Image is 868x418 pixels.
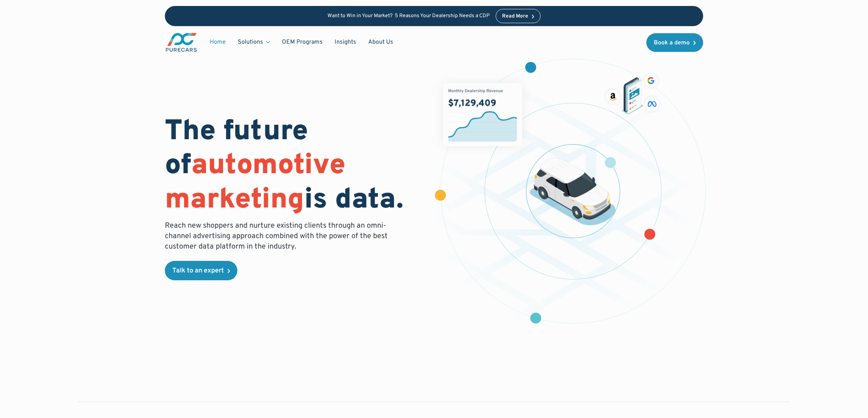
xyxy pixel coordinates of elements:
h1: The future of is data. [165,115,425,218]
a: Talk to an expert [165,261,237,280]
div: Solutions [238,38,263,46]
a: Insights [329,35,362,49]
div: Solutions [232,35,276,49]
div: Talk to an expert [172,268,224,274]
div: Read More [502,14,528,19]
img: ads on social media and advertising partners [603,72,662,115]
a: Read More [496,9,541,23]
img: illustration of a vehicle [530,157,616,225]
a: OEM Programs [276,35,329,49]
p: Reach new shoppers and nurture existing clients through an omni-channel advertising approach comb... [165,221,392,252]
img: chart showing monthly dealership revenue of $7m [443,83,522,146]
div: Book a demo [654,40,690,46]
a: main [165,32,198,53]
p: Want to Win in Your Market? 5 Reasons Your Dealership Needs a CDP [327,13,490,19]
a: About Us [362,35,399,49]
img: purecars logo [165,32,198,53]
a: Home [204,35,232,49]
span: automotive marketing [165,148,345,218]
a: Book a demo [646,33,703,52]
